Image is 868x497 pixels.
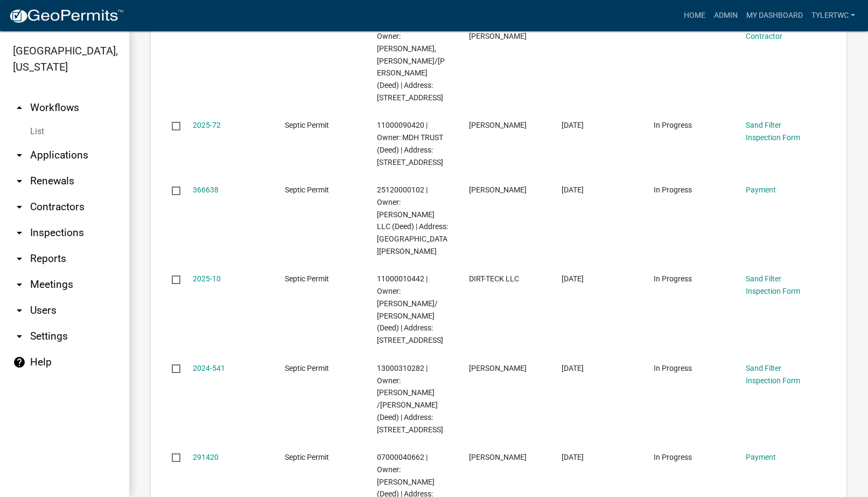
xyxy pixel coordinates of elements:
[193,274,221,283] a: 2025-10
[13,201,26,213] i: arrow_drop_down
[654,121,692,129] span: In Progress
[710,5,742,26] a: Admin
[13,226,26,239] i: arrow_drop_down
[193,364,225,372] a: 2024-541
[654,364,692,372] span: In Progress
[13,278,26,291] i: arrow_drop_down
[746,453,776,461] a: Payment
[746,185,776,194] a: Payment
[13,330,26,343] i: arrow_drop_down
[469,121,527,129] span: Damen Moffitt
[469,19,527,40] span: Andrew Reid Worthington
[377,121,443,166] span: 11000090420 | Owner: MDH TRUST (Deed) | Address: 15372 ROOSEVELT ST
[193,453,219,461] a: 291420
[746,121,800,142] a: Sand Filter Inspection Form
[469,274,519,283] span: DIRT-TECK LLC
[680,5,710,26] a: Home
[746,274,800,295] a: Sand Filter Inspection Form
[377,19,445,102] span: 31000360663 | Owner: WORTHINGTON, ANDREW REID/EMILY JOY (Deed) | Address: 18901 120TH AVE
[654,453,692,461] span: In Progress
[746,19,788,40] a: Select Septic Contractor
[562,121,584,129] span: 01/21/2025
[285,274,329,283] span: Septic Permit
[285,453,329,461] span: Septic Permit
[13,356,26,369] i: help
[469,453,527,461] span: Chad Davdison
[13,304,26,317] i: arrow_drop_down
[13,175,26,188] i: arrow_drop_down
[807,5,859,26] a: TylerTWC
[13,101,26,114] i: arrow_drop_up
[742,5,807,26] a: My Dashboard
[377,185,448,256] span: 25120000102 | Owner: DARIN BELGER LLC (Deed) | Address: 23831 HUGHES LN
[193,121,221,129] a: 2025-72
[193,185,219,194] a: 366638
[377,274,443,344] span: 11000010442 | Owner: DIPPOLD, TERRY/ MARY (Deed) | Address: 19263 180TH AVE
[654,185,692,194] span: In Progress
[377,364,443,434] span: 13000310282 | Owner: KELLER, JAMIE /FULLERTON, MACKENZIE (Deed) | Address: 12444 140TH AVE
[562,453,584,461] span: 07/29/2024
[285,185,329,194] span: Septic Permit
[562,185,584,194] span: 01/21/2025
[13,149,26,162] i: arrow_drop_down
[469,364,527,372] span: Jessy Hakizimana
[562,274,584,283] span: 01/10/2025
[562,364,584,372] span: 10/10/2024
[746,364,800,385] a: Sand Filter Inspection Form
[13,252,26,265] i: arrow_drop_down
[285,364,329,372] span: Septic Permit
[285,121,329,129] span: Septic Permit
[469,185,527,194] span: Darin Belger
[654,274,692,283] span: In Progress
